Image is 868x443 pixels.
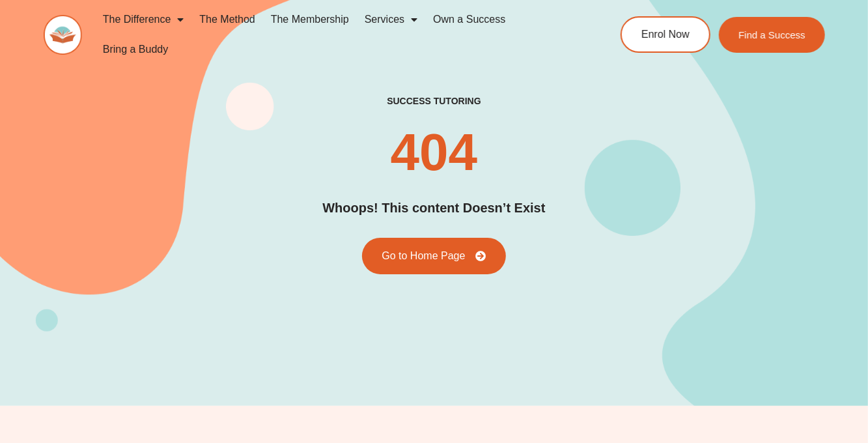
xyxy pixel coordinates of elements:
[357,5,425,35] a: Services
[95,5,192,35] a: The Difference
[322,198,545,218] h2: Whoops! This content Doesn’t Exist
[362,238,505,274] a: Go to Home Page
[191,5,262,35] a: The Method
[95,5,576,64] nav: Menu
[652,296,868,443] iframe: Chat Widget
[95,35,176,64] a: Bring a Buddy
[425,5,513,35] a: Own a Success
[641,29,690,40] span: Enrol Now
[263,5,357,35] a: The Membership
[621,16,710,53] a: Enrol Now
[391,126,477,179] h2: 404
[387,95,481,107] h2: success tutoring
[719,17,825,53] a: Find a Success
[738,30,805,40] span: Find a Success
[382,251,465,261] span: Go to Home Page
